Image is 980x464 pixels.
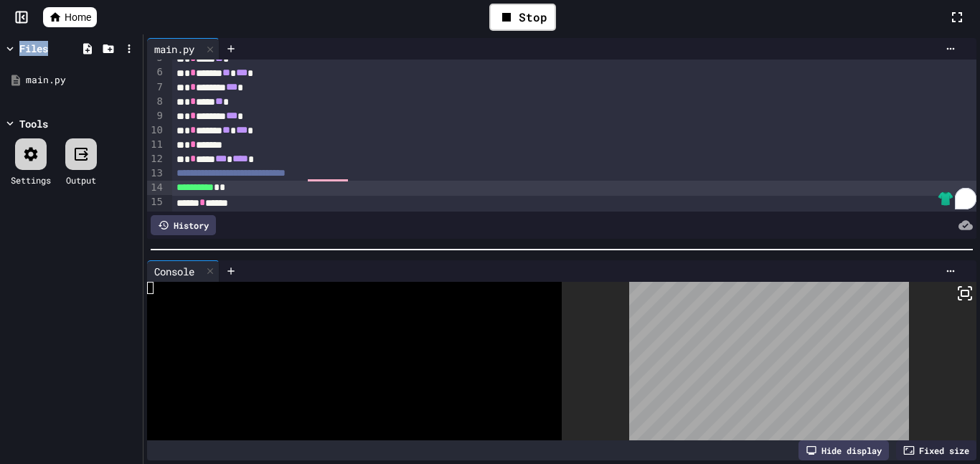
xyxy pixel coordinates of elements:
div: 9 [147,109,165,123]
div: 11 [147,138,165,152]
div: History [151,215,216,235]
div: main.py [147,38,220,60]
div: Console [147,260,220,282]
div: Settings [11,174,51,186]
div: Hide display [798,440,889,460]
div: 12 [147,152,165,166]
div: Output [66,174,96,186]
div: 14 [147,181,165,195]
div: 6 [147,65,165,80]
div: main.py [26,73,138,87]
div: 15 [147,195,165,209]
div: 8 [147,95,165,109]
div: Stop [489,4,556,31]
div: 13 [147,166,165,181]
div: Files [19,41,48,56]
div: 7 [147,80,165,95]
div: 10 [147,123,165,138]
div: Tools [19,116,48,131]
div: main.py [147,42,202,57]
div: Fixed size [896,440,976,460]
span: Home [65,10,91,24]
div: Console [147,264,202,279]
a: Home [43,7,97,27]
